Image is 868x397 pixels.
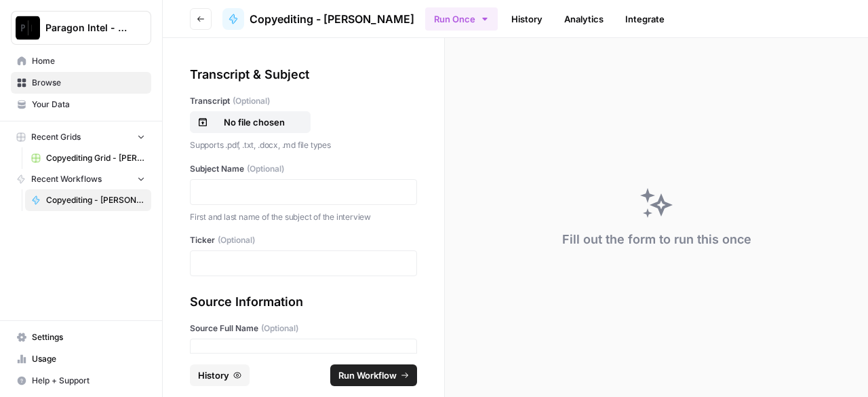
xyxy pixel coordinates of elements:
[11,370,151,392] button: Help + Support
[11,326,151,348] a: Settings
[32,55,145,67] span: Home
[32,353,145,365] span: Usage
[190,111,311,133] button: No file chosen
[46,152,145,164] span: Copyediting Grid - [PERSON_NAME]
[190,65,417,84] div: Transcript & Subject
[233,95,270,107] span: (Optional)
[190,292,417,311] div: Source Information
[11,169,151,189] button: Recent Workflows
[32,375,145,387] span: Help + Support
[46,194,145,206] span: Copyediting - [PERSON_NAME]
[330,364,417,386] button: Run Workflow
[31,173,102,185] span: Recent Workflows
[503,8,551,30] a: History
[338,368,397,382] span: Run Workflow
[190,138,417,152] p: Supports .pdf, .txt, .docx, .md file types
[211,115,298,129] p: No file chosen
[425,7,498,31] button: Run Once
[45,21,127,35] span: Paragon Intel - Copyediting
[32,98,145,111] span: Your Data
[250,11,414,27] span: Copyediting - [PERSON_NAME]
[31,131,81,143] span: Recent Grids
[11,348,151,370] a: Usage
[190,95,417,107] label: Transcript
[32,77,145,89] span: Browse
[190,364,250,386] button: History
[11,72,151,94] a: Browse
[25,147,151,169] a: Copyediting Grid - [PERSON_NAME]
[16,16,40,40] img: Paragon Intel - Copyediting Logo
[11,11,151,45] button: Workspace: Paragon Intel - Copyediting
[190,234,417,246] label: Ticker
[11,94,151,115] a: Your Data
[25,189,151,211] a: Copyediting - [PERSON_NAME]
[190,322,417,335] label: Source Full Name
[11,50,151,72] a: Home
[556,8,612,30] a: Analytics
[261,322,298,335] span: (Optional)
[562,230,751,249] div: Fill out the form to run this once
[198,368,229,382] span: History
[190,210,417,224] p: First and last name of the subject of the interview
[617,8,673,30] a: Integrate
[222,8,414,30] a: Copyediting - [PERSON_NAME]
[32,331,145,343] span: Settings
[11,127,151,147] button: Recent Grids
[218,234,255,246] span: (Optional)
